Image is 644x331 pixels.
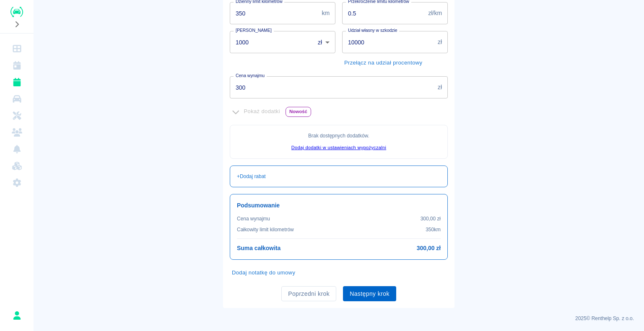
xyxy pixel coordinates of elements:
[3,91,30,107] a: Flota
[237,201,441,210] h6: Podsumowanie
[236,72,265,79] label: Cena wynajmu
[426,226,441,233] p: 350 km
[291,145,386,150] a: Dodaj dodatki w ustawieniach wypożyczalni
[10,19,23,30] button: Rozwiń nawigację
[44,315,634,322] p: 2025 © Renthelp Sp. z o.o.
[428,9,442,18] p: zł/km
[237,173,266,180] p: + Dodaj rabat
[3,107,30,124] a: Serwisy
[286,107,311,116] span: Nowość
[3,40,30,57] a: Dashboard
[343,286,396,302] button: Następny krok
[281,286,336,302] button: Poprzedni krok
[417,244,441,253] h6: 300,00 zł
[230,266,297,279] button: Dodaj notatkę do umowy
[8,307,26,324] button: Rafał Płaza
[421,215,441,222] p: 300,00 zł
[3,57,30,74] a: Kalendarz
[438,83,442,92] p: zł
[237,244,280,253] h6: Suma całkowita
[3,158,30,174] a: Widget WWW
[342,57,424,70] button: Przełącz na udział procentowy
[3,124,30,141] a: Klienci
[312,31,335,53] div: zł
[237,226,294,233] p: Całkowity limit kilometrów
[3,141,30,158] a: Powiadomienia
[438,38,442,47] p: zł
[322,9,330,18] p: km
[10,7,23,17] img: Renthelp
[236,27,272,34] label: [PERSON_NAME]
[348,27,397,34] label: Udział własny w szkodzie
[3,174,30,191] a: Ustawienia
[237,132,441,140] p: Brak dostępnych dodatków .
[3,74,30,91] a: Rezerwacje
[237,215,270,222] p: Cena wynajmu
